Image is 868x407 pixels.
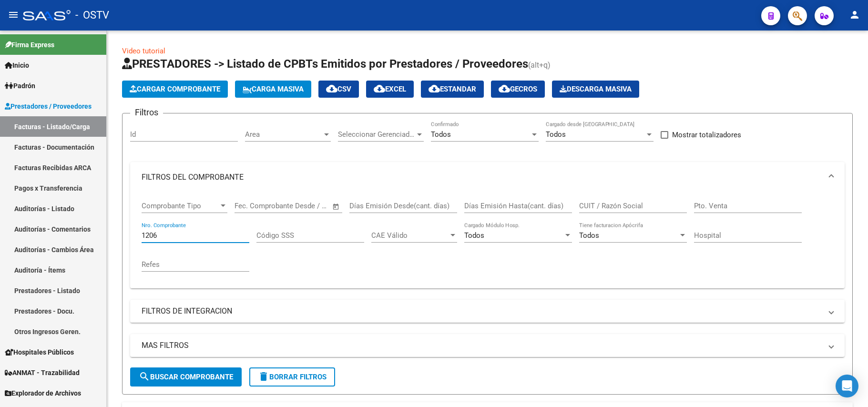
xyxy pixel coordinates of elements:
[326,85,351,93] span: CSV
[122,47,165,55] a: Video tutorial
[5,40,54,50] span: Firma Express
[130,106,163,119] h3: Filtros
[130,334,845,357] mat-expansion-panel-header: MAS FILTROS
[122,57,528,71] span: PRESTADORES -> Listado de CPBTs Emitidos por Prestadores / Proveedores
[552,81,639,98] app-download-masive: Descarga masiva de comprobantes (adjuntos)
[374,85,406,93] span: EXCEL
[560,85,632,93] span: Descarga Masiva
[8,9,19,20] mat-icon: menu
[499,85,537,93] span: Gecros
[338,130,415,139] span: Seleccionar Gerenciador
[464,231,484,240] span: Todos
[318,81,359,98] button: CSV
[139,373,233,381] span: Buscar Comprobante
[499,83,510,94] mat-icon: cloud_download
[258,373,327,381] span: Borrar Filtros
[429,83,440,94] mat-icon: cloud_download
[130,162,845,193] mat-expansion-panel-header: FILTROS DEL COMPROBANTE
[142,172,822,183] mat-panel-title: FILTROS DEL COMPROBANTE
[371,231,449,240] span: CAE Válido
[672,129,741,141] span: Mostrar totalizadores
[849,9,860,20] mat-icon: person
[552,81,639,98] button: Descarga Masiva
[5,81,35,91] span: Padrón
[130,193,845,288] div: FILTROS DEL COMPROBANTE
[431,130,451,139] span: Todos
[282,202,328,210] input: Fecha fin
[5,388,81,398] span: Explorador de Archivos
[5,101,92,112] span: Prestadores / Proveedores
[142,202,219,210] span: Comprobante Tipo
[75,5,109,26] span: - OSTV
[249,367,335,387] button: Borrar Filtros
[235,81,311,98] button: Carga Masiva
[5,60,29,71] span: Inicio
[245,130,322,139] span: Area
[836,375,858,397] div: Open Intercom Messenger
[429,85,476,93] span: Estandar
[491,81,545,98] button: Gecros
[5,367,80,378] span: ANMAT - Trazabilidad
[130,367,242,387] button: Buscar Comprobante
[130,85,220,93] span: Cargar Comprobante
[326,83,337,94] mat-icon: cloud_download
[546,130,566,139] span: Todos
[142,340,822,351] mat-panel-title: MAS FILTROS
[366,81,414,98] button: EXCEL
[139,371,150,382] mat-icon: search
[122,81,228,98] button: Cargar Comprobante
[130,300,845,323] mat-expansion-panel-header: FILTROS DE INTEGRACION
[528,61,551,70] span: (alt+q)
[142,306,822,316] mat-panel-title: FILTROS DE INTEGRACION
[374,83,385,94] mat-icon: cloud_download
[258,371,269,382] mat-icon: delete
[235,202,273,210] input: Fecha inicio
[331,201,342,212] button: Open calendar
[243,85,304,93] span: Carga Masiva
[579,231,599,240] span: Todos
[5,347,74,357] span: Hospitales Públicos
[421,81,484,98] button: Estandar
